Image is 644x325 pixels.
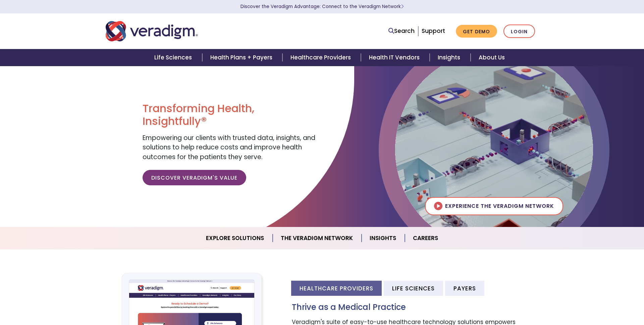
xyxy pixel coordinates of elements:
a: Health IT Vendors [361,49,430,66]
a: Insights [362,230,405,247]
a: Get Demo [456,25,497,38]
span: Learn More [401,3,404,10]
a: Discover the Veradigm Advantage: Connect to the Veradigm NetworkLearn More [240,3,404,10]
a: Healthcare Providers [282,49,361,66]
a: Discover Veradigm's Value [143,170,246,185]
a: Login [503,25,535,38]
a: Insights [430,49,470,66]
h1: Transforming Health, Insightfully® [143,102,317,128]
a: Support [422,27,445,35]
h3: Thrive as a Medical Practice [292,303,538,312]
a: Life Sciences [146,49,202,66]
img: Veradigm logo [106,20,198,42]
a: The Veradigm Network [273,230,362,247]
span: Empowering our clients with trusted data, insights, and solutions to help reduce costs and improv... [143,133,315,161]
a: About Us [471,49,513,66]
li: Healthcare Providers [291,281,382,296]
li: Life Sciences [384,281,443,296]
a: Search [388,27,415,36]
li: Payers [445,281,484,296]
a: Explore Solutions [198,230,273,247]
a: Careers [405,230,446,247]
a: Health Plans + Payers [202,49,282,66]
